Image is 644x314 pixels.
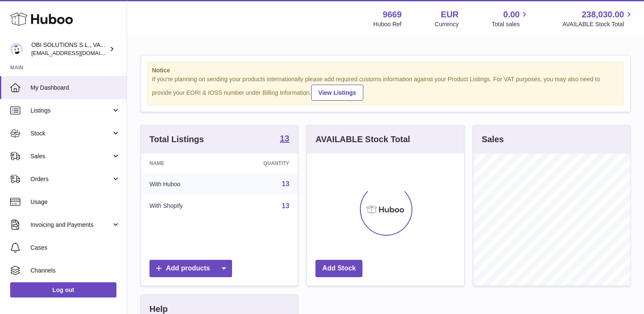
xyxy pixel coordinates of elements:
[30,129,111,138] span: Stock
[149,134,204,145] h3: Total Listings
[441,9,459,20] strong: EUR
[315,134,410,145] h3: AVAILABLE Stock Total
[141,173,226,195] td: With Huboo
[282,202,290,209] a: 13
[10,282,116,297] a: Log out
[30,221,111,229] span: Invoicing and Payments
[280,134,289,144] a: 13
[152,66,619,74] strong: Notice
[226,154,298,173] th: Quantity
[383,9,402,20] strong: 9669
[280,134,289,143] strong: 13
[30,267,120,275] span: Channels
[30,152,111,160] span: Sales
[282,180,290,187] a: 13
[149,260,232,277] a: Add products
[141,154,226,173] th: Name
[30,198,120,206] span: Usage
[435,20,459,28] div: Currency
[31,41,108,57] div: OBI SOLUTIONS S.L., VAT: B70911078
[10,43,23,55] img: hello@myobistore.com
[503,9,520,20] span: 0.00
[492,20,529,28] span: Total sales
[141,195,226,217] td: With Shopify
[373,20,402,28] div: Huboo Ref
[582,9,624,20] span: 238,030.00
[492,9,529,28] a: 0.00 Total sales
[152,75,619,101] div: If you're planning on sending your products internationally please add required customs informati...
[562,20,634,28] span: AVAILABLE Stock Total
[30,175,111,183] span: Orders
[482,134,504,145] h3: Sales
[315,260,362,277] a: Add Stock
[30,244,120,252] span: Cases
[311,85,363,101] a: View Listings
[30,84,120,92] span: My Dashboard
[562,9,634,28] a: 238,030.00 AVAILABLE Stock Total
[30,107,111,115] span: Listings
[31,50,124,56] span: [EMAIL_ADDRESS][DOMAIN_NAME]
